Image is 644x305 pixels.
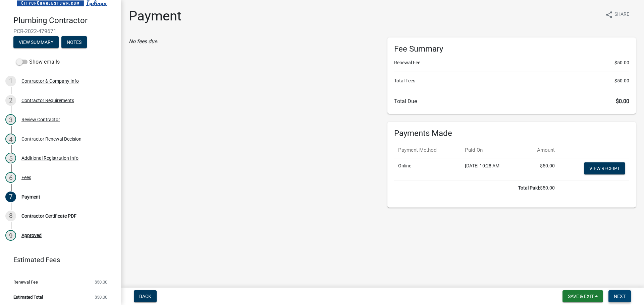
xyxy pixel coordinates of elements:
div: 5 [5,153,16,163]
span: Estimated Total [13,295,43,299]
div: 6 [5,172,16,183]
div: Contractor Certificate PDF [21,214,76,218]
span: Share [614,11,629,19]
span: $50.00 [95,280,107,284]
button: View Summary [13,36,59,48]
span: $50.00 [614,77,629,84]
label: Show emails [16,58,60,66]
div: 4 [5,134,16,144]
th: Paid On [461,142,522,158]
td: [DATE] 10:28 AM [461,158,522,180]
div: Payment [21,195,40,199]
span: $0.00 [616,98,629,104]
div: 8 [5,211,16,221]
button: shareShare [600,8,635,21]
span: $50.00 [614,59,629,66]
div: 1 [5,76,16,86]
li: Renewal Fee [394,59,629,66]
div: Contractor Renewal Decision [21,137,82,141]
wm-modal-confirm: Summary [13,40,59,45]
button: Save & Exit [562,290,603,302]
div: Fees [21,175,31,180]
th: Payment Method [394,142,461,158]
h4: Plumbing Contractor [13,16,115,25]
td: $50.00 [522,158,559,180]
td: Online [394,158,461,180]
h1: Payment [129,8,181,24]
wm-modal-confirm: Notes [61,40,87,45]
button: Back [134,290,157,302]
div: 2 [5,95,16,106]
i: No fees due. [129,38,158,45]
li: Total Fees [394,77,629,84]
div: Review Contractor [21,117,60,122]
h6: Total Due [394,98,629,104]
span: PCR-2022-479671 [13,28,107,34]
div: 3 [5,114,16,125]
b: Total Paid: [518,185,540,190]
td: $50.00 [394,180,559,196]
i: share [605,11,613,19]
a: Estimated Fees [5,253,110,266]
div: Additional Registration Info [21,156,78,160]
a: View receipt [584,162,625,174]
div: Contractor Requirements [21,98,74,103]
div: 9 [5,230,16,241]
h6: Fee Summary [394,44,629,54]
span: Save & Exit [568,294,594,299]
div: Approved [21,233,42,238]
div: 7 [5,192,16,202]
h6: Payments Made [394,129,629,138]
span: Next [614,294,626,299]
span: Back [139,294,151,299]
span: Renewal Fee [13,280,38,284]
button: Next [608,290,631,302]
button: Notes [61,36,87,48]
span: $50.00 [95,295,107,299]
div: Contractor & Company Info [21,79,79,83]
th: Amount [522,142,559,158]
